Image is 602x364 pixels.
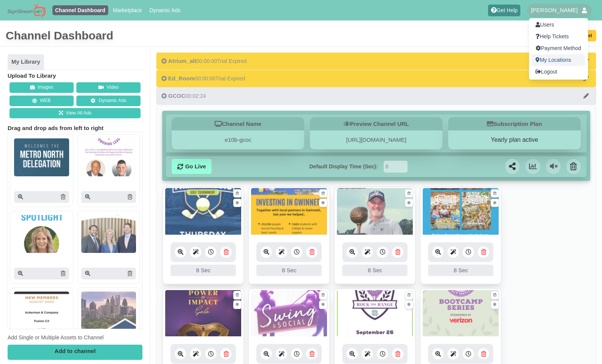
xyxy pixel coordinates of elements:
[564,328,602,364] iframe: Chat Widget
[532,66,585,78] a: Logout
[532,19,585,31] a: Users
[532,54,585,66] a: My Locations
[532,42,585,54] a: Payment Method
[532,31,585,42] a: Help Tickets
